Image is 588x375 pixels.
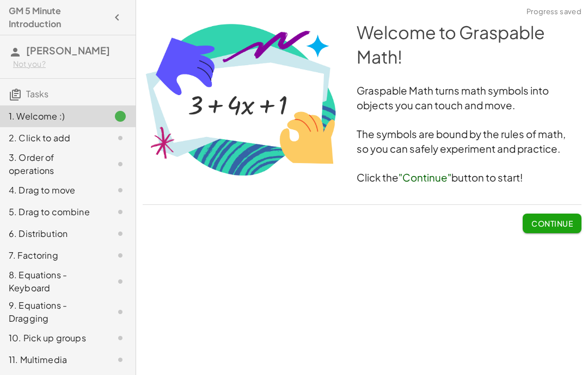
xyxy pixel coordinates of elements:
[357,21,548,67] span: Welcome to Graspable Math!
[9,227,96,240] div: 6. Distribution
[26,44,110,57] span: [PERSON_NAME]
[9,184,96,197] div: 4. Drag to move
[143,127,581,142] h3: The symbols are bound by the rules of math,
[13,59,127,70] div: Not you?
[26,88,48,99] span: Tasks
[9,249,96,262] div: 7. Factoring
[143,142,581,157] h3: so you can safely experiment and practice.
[143,171,581,185] h3: Click the button to start!
[523,214,581,233] button: Continue
[531,218,573,228] span: Continue
[9,110,96,123] div: 1. Welcome :)
[9,151,96,177] div: 3. Order of operations
[9,132,96,145] div: 2. Click to add
[9,353,96,366] div: 11. Multimedia
[9,4,107,30] h4: GM 5 Minute Introduction
[114,158,127,171] i: Task not started.
[9,268,96,295] div: 8. Equations - Keyboard
[114,249,127,262] i: Task not started.
[114,205,127,218] i: Task not started.
[114,305,127,318] i: Task not started.
[399,171,451,184] span: "Continue"
[114,184,127,197] i: Task not started.
[114,110,127,123] i: Task finished.
[526,7,581,17] span: Progress saved
[114,353,127,366] i: Task not started.
[9,332,96,345] div: 10. Pick up groups
[143,20,339,178] img: 0693f8568b74c82c9916f7e4627066a63b0fb68adf4cbd55bb6660eff8c96cd8.png
[114,332,127,345] i: Task not started.
[114,275,127,288] i: Task not started.
[143,84,581,98] h3: Graspable Math turns math symbols into
[9,299,96,325] div: 9. Equations - Dragging
[114,132,127,145] i: Task not started.
[9,205,96,218] div: 5. Drag to combine
[143,98,581,113] h3: objects you can touch and move.
[114,227,127,240] i: Task not started.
